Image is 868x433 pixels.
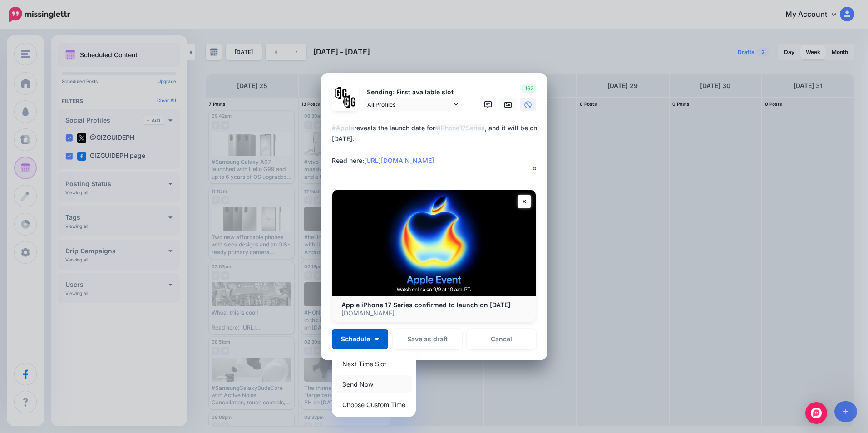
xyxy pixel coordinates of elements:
[363,87,463,98] p: Sending: First available slot
[805,402,827,424] div: Open Intercom Messenger
[341,309,527,317] p: [DOMAIN_NAME]
[375,338,379,340] img: arrow-down-white.png
[341,336,370,342] span: Schedule
[332,123,541,166] div: reveals the launch date for , and it will be on [DATE]. Read here:
[332,351,416,417] div: Schedule
[367,100,452,109] span: All Profiles
[343,95,356,108] img: JT5sWCfR-79925.png
[335,87,348,100] img: 353459792_649996473822713_4483302954317148903_n-bsa138318.png
[332,123,541,177] textarea: To enrich screen reader interactions, please activate Accessibility in Grammarly extension settings
[522,84,536,93] span: 162
[341,301,510,309] b: Apple iPhone 17 Series confirmed to launch on [DATE]
[363,98,463,111] a: All Profiles
[335,396,412,413] a: Choose Custom Time
[335,375,412,393] a: Send Now
[335,355,412,373] a: Next Time Slot
[467,329,536,349] a: Cancel
[332,190,536,295] img: Apple iPhone 17 Series confirmed to launch on September 9
[332,329,388,349] button: Schedule
[393,329,462,349] button: Save as draft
